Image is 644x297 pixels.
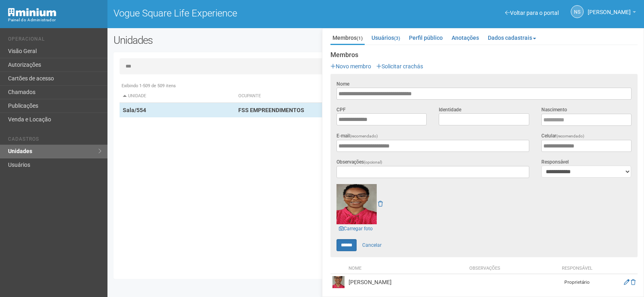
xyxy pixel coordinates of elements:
a: Novo membro [330,63,371,70]
span: (opcional) [364,160,382,164]
span: (recomendado) [350,134,378,138]
label: CPF [336,106,346,113]
a: Perfil público [407,32,445,44]
th: Observações [467,263,557,274]
small: (3) [394,35,400,41]
li: Cadastros [8,136,101,145]
label: E-mail [336,132,378,140]
a: Voltar para o portal [505,10,559,16]
img: Minium [8,8,56,16]
a: Remover [378,201,383,207]
a: Carregar foto [336,224,375,233]
label: Identidade [439,106,461,113]
span: Nicolle Silva [588,1,631,15]
a: Membros(1) [330,32,365,45]
th: Unidade: activate to sort column descending [120,90,235,103]
th: Ocupante: activate to sort column ascending [235,90,446,103]
a: Anotações [450,32,481,44]
label: Nome [336,80,349,88]
label: Responsável [541,158,569,166]
a: Usuários(3) [369,32,402,44]
a: Cancelar [358,239,386,251]
a: [PERSON_NAME] [588,10,636,16]
div: Exibindo 1-509 de 509 itens [120,82,632,90]
a: Excluir membro [631,279,636,285]
label: Celular [541,132,584,140]
th: Nome [347,263,467,274]
div: Painel do Administrador [8,16,101,24]
label: Nascimento [541,106,567,113]
strong: Membros [330,51,638,59]
td: [PERSON_NAME] [347,274,467,291]
a: Solicitar crachás [376,63,423,70]
a: Dados cadastrais [486,32,538,44]
a: NS [571,5,584,18]
span: (recomendado) [556,134,584,138]
img: user.png [336,184,377,224]
img: user.png [332,276,345,288]
a: Editar membro [624,279,630,285]
strong: FSS EMPREENDIMENTOS [238,107,304,113]
td: Proprietário [557,274,597,291]
h2: Unidades [114,34,325,46]
li: Operacional [8,36,101,45]
th: Responsável [557,263,597,274]
h1: Vogue Square Life Experience [114,8,370,18]
small: (1) [357,35,363,41]
label: Observações [336,158,382,166]
strong: Sala/554 [123,107,146,113]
